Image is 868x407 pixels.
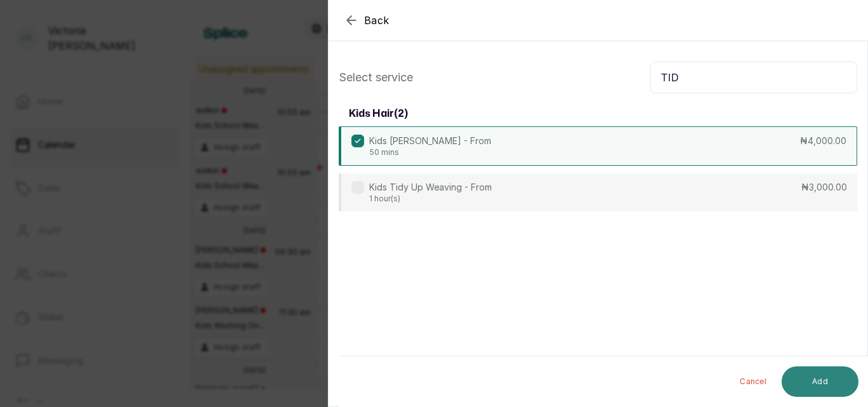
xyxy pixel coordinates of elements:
p: ₦4,000.00 [800,135,846,147]
p: ₦3,000.00 [801,181,847,194]
p: Kids [PERSON_NAME] - From [369,135,491,147]
input: Search. [650,62,857,93]
h3: kids hair ( 2 ) [349,106,408,121]
button: Add [782,366,858,397]
p: Kids Tidy Up Weaving - From [369,181,492,194]
button: Back [344,13,390,28]
button: Cancel [729,366,776,397]
p: 1 hour(s) [369,194,492,204]
p: Select service [339,69,413,86]
span: Back [364,13,390,28]
p: 50 mins [369,147,491,157]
